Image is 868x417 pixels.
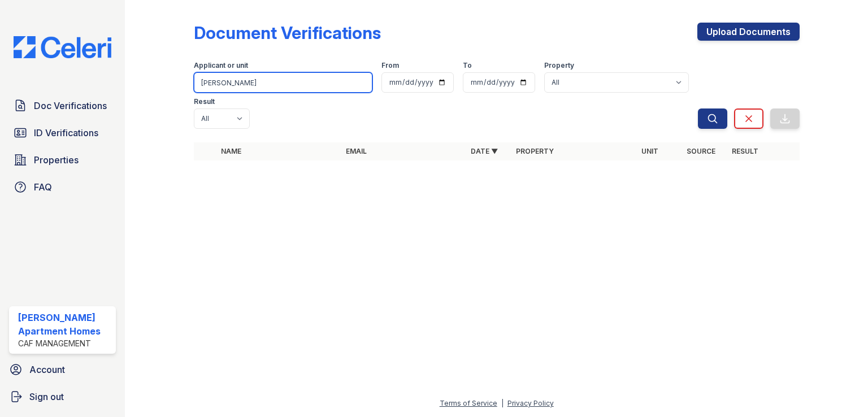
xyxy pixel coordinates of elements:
label: To [463,61,472,70]
div: CAF Management [18,338,111,349]
span: Doc Verifications [34,99,107,112]
a: Account [5,358,120,381]
a: Unit [641,147,658,155]
span: Account [29,363,65,376]
div: [PERSON_NAME] Apartment Homes [18,311,111,338]
label: Result [194,97,215,106]
input: Search by name, email, or unit number [194,72,372,93]
label: Property [544,61,574,70]
a: ID Verifications [9,121,116,144]
label: Applicant or unit [194,61,248,70]
a: Upload Documents [697,23,800,41]
a: Terms of Service [440,399,497,407]
a: Result [732,147,758,155]
span: Sign out [29,390,64,403]
div: Document Verifications [194,23,381,43]
a: Doc Verifications [9,94,116,117]
span: FAQ [34,180,52,194]
label: From [381,61,399,70]
div: | [501,399,504,407]
a: Sign out [5,385,120,408]
img: CE_Logo_Blue-a8612792a0a2168367f1c8372b55b34899dd931a85d93a1a3d3e32e68fde9ad4.png [5,36,120,58]
a: Email [346,147,367,155]
a: Property [516,147,554,155]
a: Date ▼ [471,147,498,155]
a: Properties [9,149,116,171]
a: Name [221,147,241,155]
span: ID Verifications [34,126,98,140]
a: Privacy Policy [507,399,554,407]
a: Source [687,147,715,155]
a: FAQ [9,176,116,198]
span: Properties [34,153,79,167]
